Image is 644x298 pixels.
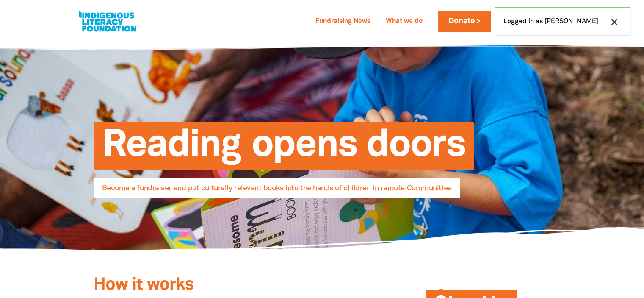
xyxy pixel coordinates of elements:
i: close [609,17,619,27]
span: How it works [94,277,193,293]
span: Reading opens doors [102,128,466,170]
a: Donate [438,11,491,32]
button: close [607,17,622,28]
a: Fundraising News [310,15,376,28]
a: What we do [381,15,428,28]
span: Become a fundraiser and put culturally relevant books into the hands of children in remote Commun... [102,185,451,198]
div: Logged in as [PERSON_NAME] [495,7,630,35]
